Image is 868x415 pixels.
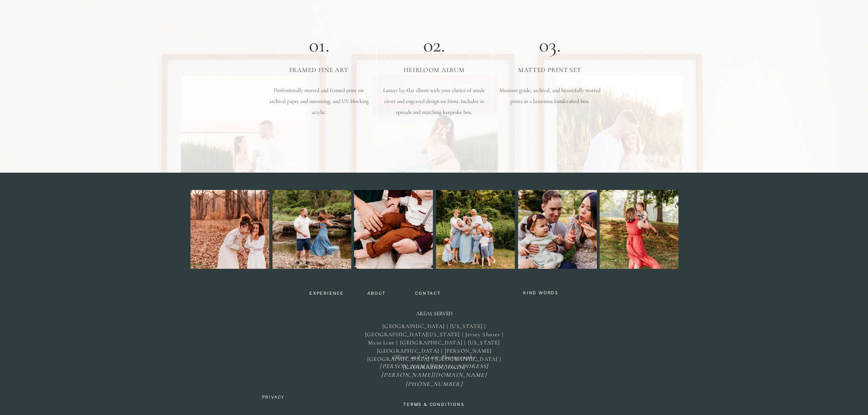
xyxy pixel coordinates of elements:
p: Museum grade, archival, and beautifully matted prints in a luxurious handcrafted box. [498,85,602,128]
a: Kind Words [519,291,563,297]
a: Contact [412,291,445,297]
a: BLOG [468,291,490,297]
a: TERMS & CONDITIONS [396,401,472,409]
p: Professionally matted and framed print on archival paper and mounting, and UV blocking acrylic. [267,85,371,128]
p: Luxury lay-flat album with your choice of suede cover and engraved design on front. Includes 10 s... [382,85,487,128]
h2: heirloom album [380,67,489,75]
h2: Matted Print Set [495,67,605,75]
h2: Areas Served [411,311,458,319]
i: Olive and Grace Photography [PERSON_NAME][EMAIL_ADDRESS][PERSON_NAME][DOMAIN_NAME] [PHONE_NUMBER] [380,354,488,388]
p: 01. [288,35,350,55]
p: [GEOGRAPHIC_DATA] | [US_STATE] | [GEOGRAPHIC_DATA][US_STATE] | Jersey Shores | Main Line | [GEOGR... [360,322,508,350]
p: 02. [404,35,465,55]
h2: framed fine art [264,67,374,75]
a: Experience [305,291,349,297]
a: Privacy [257,394,290,400]
a: About [363,291,390,297]
p: 03. [519,35,581,55]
